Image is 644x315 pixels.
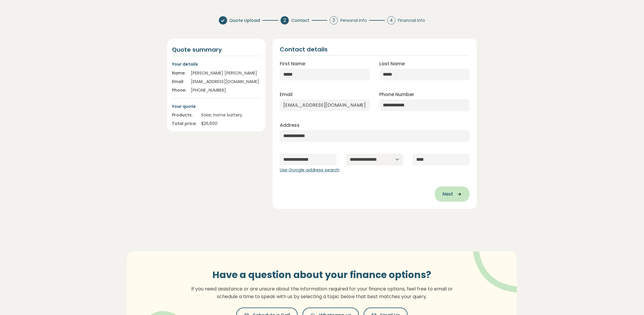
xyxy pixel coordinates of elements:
span: Next [443,191,453,198]
label: Address [280,122,300,129]
p: If you need assistance or are unsure about the information required for your finance options, fee... [188,285,456,300]
span: Personal Info [340,17,367,24]
span: Financial Info [398,17,425,24]
div: 2 [281,16,289,25]
p: Your details [172,61,261,67]
span: Contact [291,17,309,24]
span: Quote Upload [230,17,260,24]
div: Products: [172,112,196,118]
div: Phone: [172,87,186,93]
label: Email [280,91,292,98]
input: Enter email [280,99,370,111]
label: First Name [280,60,305,67]
div: 3 [330,16,338,25]
h2: Contact details [280,46,328,53]
div: [PHONE_NUMBER] [191,87,261,93]
p: Your quote [172,103,261,110]
h4: Quote summary [172,46,261,53]
div: $ 26,600 [201,121,261,127]
button: Use Google address search [280,167,339,173]
img: vector [458,235,535,293]
div: Total price: [172,121,196,127]
div: Solar, home battery [201,112,261,118]
button: Next [435,186,470,202]
h3: Have a question about your finance options? [188,269,456,280]
div: [EMAIL_ADDRESS][DOMAIN_NAME] [191,79,261,85]
div: 4 [387,16,396,25]
label: Last Name [380,60,405,67]
div: [PERSON_NAME] [PERSON_NAME] [191,70,261,76]
div: Name: [172,70,186,76]
div: Email: [172,79,186,85]
label: Phone Number [380,91,414,98]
